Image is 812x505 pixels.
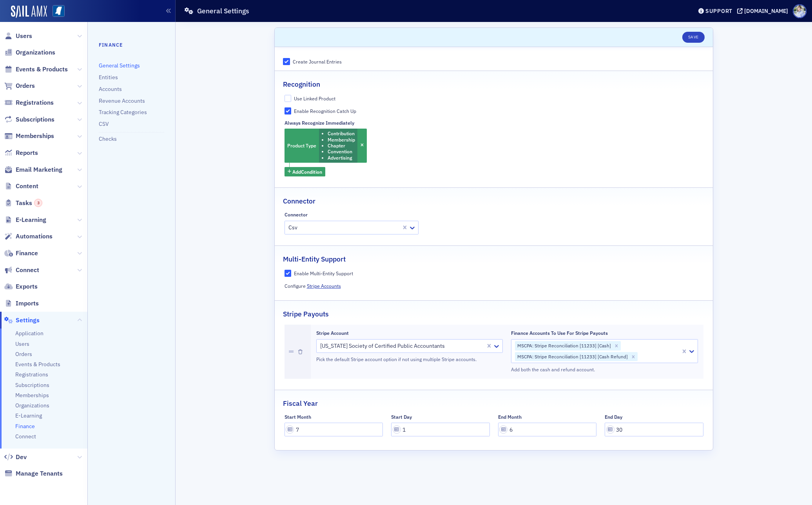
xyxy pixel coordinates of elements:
[47,5,65,18] a: View Homepage
[4,282,38,291] a: Exports
[16,82,35,90] span: Orders
[498,414,522,420] div: End Month
[4,453,27,461] a: Dev
[15,361,60,368] a: Events & Products
[16,182,38,191] span: Content
[515,341,612,351] div: MSCPA: Stripe Reconciliation [11233] [Cash]
[11,5,47,18] img: SailAMX
[99,97,145,104] a: Revenue Accounts
[4,182,38,191] a: Content
[34,199,42,207] div: 3
[16,65,68,74] span: Events & Products
[294,95,335,102] div: Use Linked Product
[283,309,329,319] h2: Stripe Payouts
[53,5,65,17] img: SailAMX
[316,356,503,363] div: Pick the default Stripe account option if not using multiple Stripe accounts.
[4,199,42,207] a: Tasks3
[629,352,638,361] div: Remove MSCPA: Stripe Reconciliation [11233] [Cash Refund]
[4,266,39,274] a: Connect
[283,196,315,206] h2: Connector
[15,330,43,337] a: Application
[294,108,356,114] div: Enable Recognition Catch Up
[285,414,311,420] div: Start Month
[99,109,147,116] a: Tracking Categories
[612,341,621,351] div: Remove MSCPA: Stripe Reconciliation [11233] [Cash]
[328,155,355,161] li: Advertising
[287,142,316,149] span: Product Type
[328,149,355,154] li: Convention
[16,149,38,157] span: Reports
[16,453,27,461] span: Dev
[285,270,292,277] input: Enable Multi-Entity Support
[605,414,622,420] div: End Day
[16,98,54,107] span: Registrations
[4,132,54,140] a: Memberships
[16,469,63,478] span: Manage Tenants
[4,48,55,57] a: Organizations
[16,115,54,124] span: Subscriptions
[328,137,355,143] li: Membership
[316,330,349,336] div: Stripe Account
[197,6,249,16] h1: General Settings
[328,143,355,149] li: Chapter
[99,85,122,93] a: Accounts
[793,4,807,18] span: Profile
[16,299,39,308] span: Imports
[15,340,29,348] a: Users
[4,165,62,174] a: Email Marketing
[307,282,341,289] a: Stripe Accounts
[16,216,46,224] span: E-Learning
[292,168,322,175] span: Add Condition
[16,199,42,207] span: Tasks
[391,414,412,420] div: Start Day
[328,131,355,136] li: Contribution
[16,48,55,57] span: Organizations
[15,351,32,358] a: Orders
[4,232,53,241] a: Automations
[4,115,54,124] a: Subscriptions
[99,62,140,69] a: General Settings
[4,98,54,107] a: Registrations
[15,433,36,440] a: Connect
[285,167,326,177] button: AddCondition
[285,282,419,289] p: Configure
[283,58,290,65] input: Create Journal Entries
[16,132,54,140] span: Memberships
[15,412,42,420] a: E-Learning
[285,212,308,218] div: Connector
[15,381,49,389] span: Subscriptions
[283,254,346,264] h2: Multi-Entity Support
[4,216,46,224] a: E-Learning
[705,7,732,15] div: Support
[4,149,38,157] a: Reports
[4,316,40,325] a: Settings
[4,32,32,40] a: Users
[16,266,39,274] span: Connect
[99,41,164,48] h4: Finance
[15,371,48,378] a: Registrations
[285,95,292,102] input: Use Linked Product
[16,165,62,174] span: Email Marketing
[15,402,49,409] a: Organizations
[294,270,353,277] div: Enable Multi-Entity Support
[283,79,320,89] h2: Recognition
[511,366,698,373] div: Add both the cash and refund account.
[15,423,35,430] a: Finance
[16,249,38,258] span: Finance
[285,120,354,126] div: Always Recognize Immediately
[4,469,63,478] a: Manage Tenants
[4,249,38,258] a: Finance
[99,74,118,81] a: Entities
[15,392,49,399] a: Memberships
[99,120,109,127] a: CSV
